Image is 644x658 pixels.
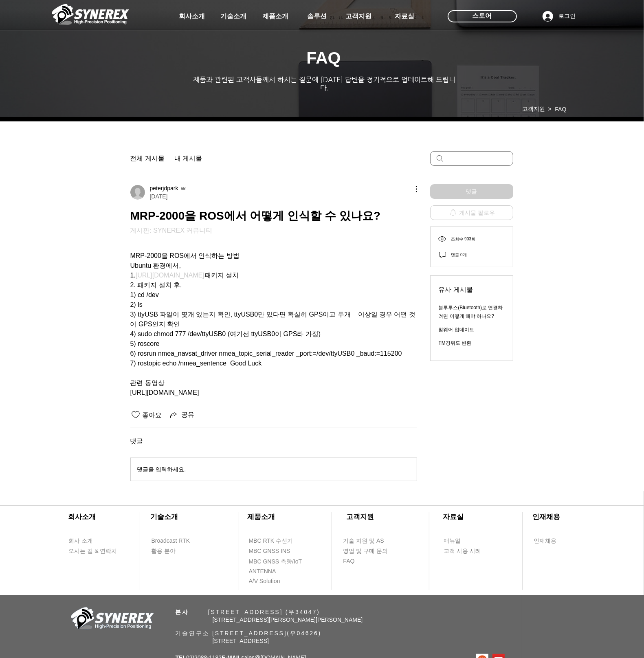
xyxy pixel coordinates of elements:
[249,547,290,555] span: MBC GNSS INS
[68,546,123,556] a: 오시는 길 & 연락처
[172,8,213,24] a: 회사소개
[550,623,644,658] iframe: Wix Chat
[176,630,322,636] span: 기술연구소 [STREET_ADDRESS](우04626)
[533,513,560,521] span: ​인재채용
[451,235,475,243] div: 조회수 903회
[130,282,182,288] span: 2. 패키지 설치 후,
[136,272,204,279] a: [URL][DOMAIN_NAME]
[443,513,464,521] span: ​자료실
[52,2,129,26] img: 씨너렉스_White_simbol_대지 1.png
[249,537,293,545] span: MBC RTK 수신기
[439,284,505,295] span: 유사 게시물
[473,11,492,20] span: 스토어
[130,438,417,445] span: 댓글
[343,557,355,566] span: FAQ
[151,536,198,546] a: Broadcast RTK
[130,301,143,308] span: 2) ls
[130,227,213,234] a: 게시판: SYNEREX 커뮤니티
[556,12,579,20] span: 로그인
[130,330,321,337] span: 4) sudo chmod 777 /dev/ttyUSB0 (여기선 ttyUSB0이 GPS라 가정)
[66,606,156,633] img: 회사_로고-removebg-preview.png
[534,536,572,546] a: 인재채용
[444,546,490,556] a: 고객 사용 사례
[169,410,195,420] button: Share via link
[444,537,461,545] span: 매뉴얼
[247,513,275,521] span: ​제품소개
[248,557,320,567] a: MBC GNSS 측량/IoT
[213,616,363,623] span: [STREET_ADDRESS][PERSON_NAME][PERSON_NAME]
[343,536,404,546] a: 기술 지원 및 AS
[338,8,379,24] a: 고객지원
[213,638,269,644] span: [STREET_ADDRESS]
[179,12,205,21] span: 회사소개
[537,9,582,24] button: 로그인
[343,546,390,556] a: 영업 및 구매 문의
[343,537,384,545] span: 기술 지원 및 AS
[130,209,381,222] span: MRP-2000을 ROS에서 어떻게 인식할 수 있나요?
[69,547,117,555] span: 오시는 길 & 연락처
[130,291,159,298] span: 1) cd /dev
[534,537,557,545] span: 인재채용
[248,566,295,577] a: ANTENNA
[130,379,165,386] span: 관련 동영상
[150,192,168,200] span: [DATE]
[448,10,517,22] div: 스토어
[130,340,160,347] span: 5) roscore
[69,537,93,545] span: 회사 소개
[130,184,187,200] a: peterjdpark운영자[DATE]
[150,184,178,192] span: peterjdpark
[297,8,338,24] a: 솔루션
[343,556,390,566] a: FAQ
[343,547,388,555] span: 영업 및 구매 문의
[204,272,239,279] span: 패키지 설치
[407,184,417,194] button: 추가 작업
[130,360,262,367] span: 7) rostopic echo /nmea_sentence Good Luck
[151,546,198,556] a: 활용 분야
[385,8,425,24] a: 자료실
[430,205,513,220] button: 게시물 팔로우
[213,8,254,24] a: 기술소개
[255,8,296,24] a: 제품소개
[130,272,136,279] span: 1.
[150,513,178,521] span: ​기술소개
[248,536,310,546] a: MBC RTK 수신기
[137,466,186,473] span: 댓글을 입력하세요.
[68,536,115,546] a: 회사 소개
[130,311,416,328] span: 3) ttyUSB 파일이 몇개 있는지 확인, ttyUSB0만 있다면 확실히 GPS이고 두개 이상일 경우 어떤 것이 GPS인지 확인
[249,568,276,576] span: ANTENNA
[439,305,503,319] a: 블루투스(Bluetooth)로 연결하려면 어떻게 해야 하나요?
[130,350,402,357] span: 6) rosrun nmea_navsat_driver nmea_topic_serial_reader _port:=/dev/ttyUSB0 _baud:=115200
[395,12,415,21] span: 자료실
[459,210,495,216] span: 게시물 팔로우
[130,154,165,163] a: 전체 게시물
[130,410,141,420] button: 좋아요 아이콘 표시 해제됨
[308,12,327,21] span: 솔루션
[249,577,280,585] span: A/V Solution
[248,576,295,586] a: A/V Solution
[444,536,490,546] a: 매뉴얼
[130,252,240,259] span: MRP-2000을 ROS에서 인식하는 방법
[130,389,199,396] span: [URL][DOMAIN_NAME]
[249,558,302,566] span: MBC GNSS 측량/IoT
[182,411,195,419] span: 공유
[451,251,475,259] div: 댓글 0개
[439,340,472,346] a: TM경위도 변환
[141,412,162,418] span: 좋아요
[176,609,320,615] span: ​ [STREET_ADDRESS] (우34047)
[152,547,176,555] span: 활용 분야
[221,12,247,21] span: 기술소개
[152,537,190,545] span: Broadcast RTK
[439,327,474,332] a: 펌웨어 업데이트
[180,185,187,191] svg: 운영자
[444,547,481,555] span: 고객 사용 사례
[346,12,372,21] span: 고객지원
[131,458,417,481] button: 댓글을 입력하세요.
[346,513,374,521] span: ​고객지원
[174,154,202,163] a: 내 게시물
[466,187,477,196] span: 댓글
[68,513,96,521] span: ​회사소개
[430,184,513,199] button: 댓글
